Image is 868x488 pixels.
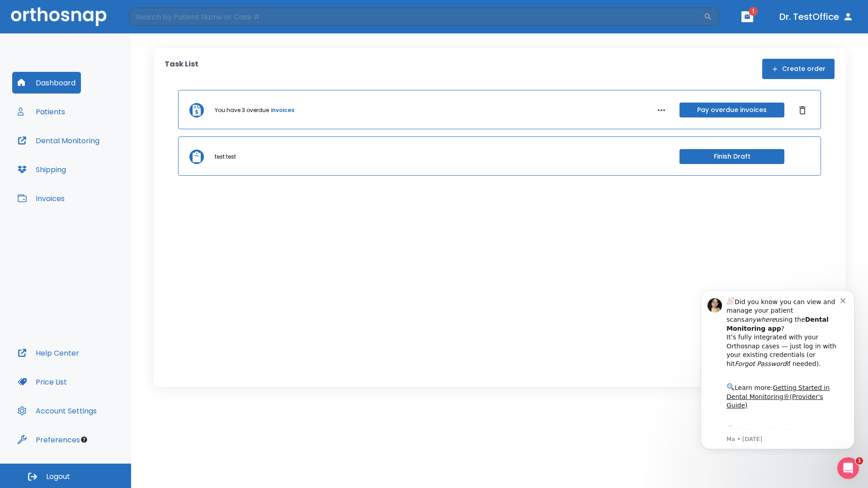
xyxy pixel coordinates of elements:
[39,153,153,161] p: Message from Ma, sent 7w ago
[687,282,868,455] iframe: Intercom notifications message
[749,7,758,16] span: 1
[215,153,236,161] p: test test
[12,371,72,393] button: Price List
[795,103,810,117] button: Dismiss
[856,457,863,465] span: 1
[12,72,81,94] button: Dashboard
[46,472,70,482] span: Logout
[271,106,294,114] a: invoices
[776,9,857,25] button: Dr. TestOffice
[39,142,153,188] div: Download the app: | ​ Let us know if you need help getting started!
[215,106,269,114] p: You have 3 overdue
[12,342,85,364] button: Help Center
[12,130,105,151] button: Dental Monitoring
[129,8,703,26] input: Search by Patient Name or Case #
[12,188,70,209] button: Invoices
[12,159,71,180] button: Shipping
[80,436,88,444] div: Tooltip anchor
[11,7,107,26] img: Orthosnap
[12,429,85,450] button: Preferences
[165,59,198,79] p: Task List
[837,457,859,479] iframe: Intercom live chat
[12,400,102,422] button: Account Settings
[679,149,784,164] button: Finish Draft
[39,144,120,160] a: App Store
[679,103,784,117] button: Pay overdue invoices
[153,14,160,21] button: Dismiss notification
[12,101,71,122] button: Patients
[762,59,835,79] button: Create order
